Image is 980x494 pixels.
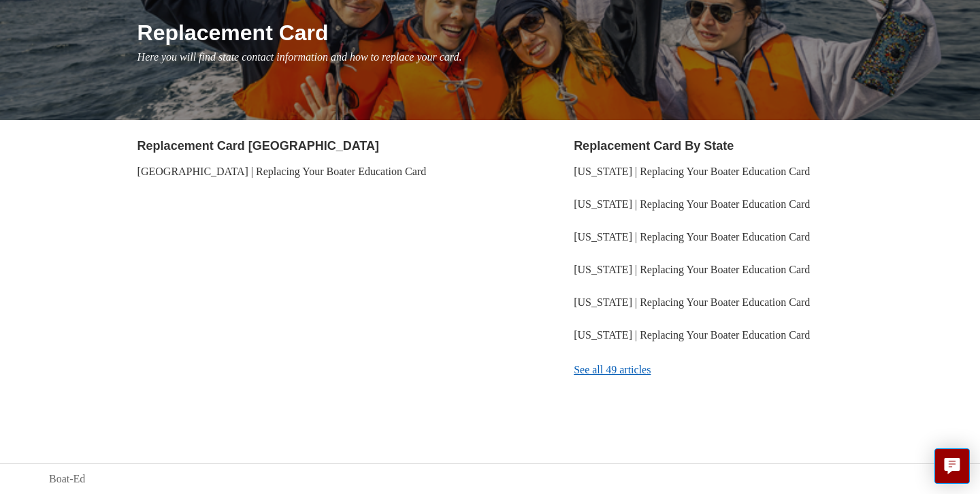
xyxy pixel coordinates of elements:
[574,264,810,275] a: [US_STATE] | Replacing Your Boater Education Card
[49,471,85,487] a: Boat-Ed
[934,448,970,484] button: Live chat
[137,49,931,65] p: Here you will find state contact information and how to replace your card.
[137,166,427,177] a: [GEOGRAPHIC_DATA] | Replacing Your Boater Education Card
[137,16,931,49] h1: Replacement Card
[574,296,810,308] a: [US_STATE] | Replacing Your Boater Education Card
[574,231,810,243] a: [US_STATE] | Replacing Your Boater Education Card
[574,166,810,177] a: [US_STATE] | Replacing Your Boater Education Card
[574,352,931,388] a: See all 49 articles
[574,139,734,153] a: Replacement Card By State
[574,198,810,210] a: [US_STATE] | Replacing Your Boater Education Card
[574,329,810,341] a: [US_STATE] | Replacing Your Boater Education Card
[137,139,379,153] a: Replacement Card [GEOGRAPHIC_DATA]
